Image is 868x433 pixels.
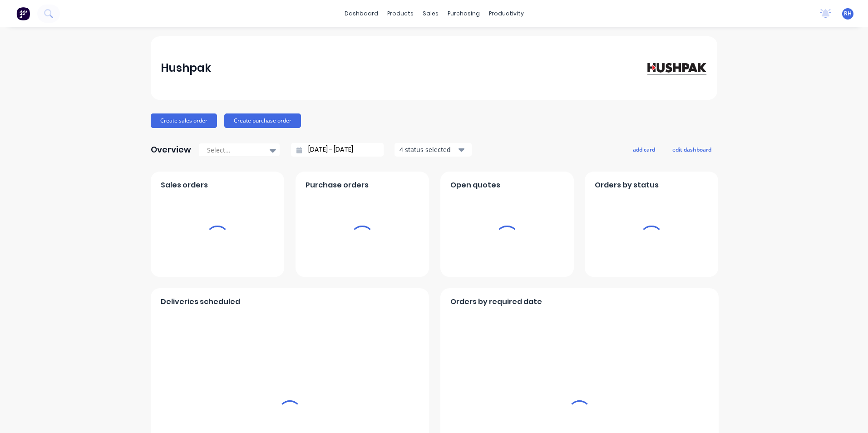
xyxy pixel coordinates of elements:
span: RH [844,10,852,18]
div: purchasing [443,7,484,20]
span: Sales orders [161,180,208,191]
div: 4 status selected [399,145,457,154]
a: dashboard [340,7,383,20]
button: edit dashboard [666,143,717,155]
button: 4 status selected [395,143,472,157]
button: add card [627,143,661,155]
button: Create purchase order [224,113,301,128]
img: Hushpak [644,60,707,76]
span: Orders by required date [450,296,542,307]
span: Purchase orders [306,180,369,191]
img: Factory [16,7,30,20]
span: Orders by status [595,180,659,191]
div: productivity [484,7,528,20]
div: Hushpak [161,59,211,77]
div: sales [418,7,443,20]
div: products [383,7,418,20]
span: Open quotes [450,180,500,191]
div: Overview [151,141,191,159]
button: Create sales order [151,113,217,128]
span: Deliveries scheduled [161,296,240,307]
